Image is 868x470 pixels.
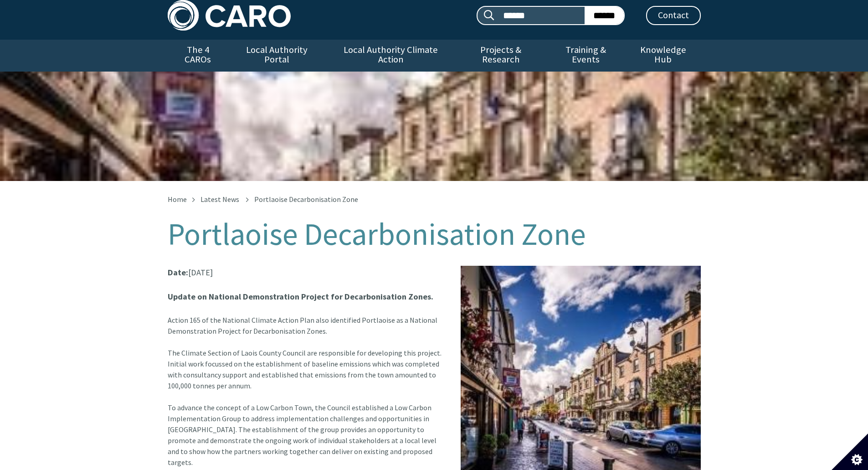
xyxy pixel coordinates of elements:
[168,266,701,279] p: [DATE]
[168,195,187,204] a: Home
[168,217,701,251] h1: Portlaoise Decarbonisation Zone
[168,291,433,302] strong: Update on National Demonstration Project for Decarbonisation Zones.
[228,40,326,72] a: Local Authority Portal
[832,434,868,470] button: Set cookie preferences
[646,6,701,25] a: Contact
[546,40,626,72] a: Training & Events
[626,40,700,72] a: Knowledge Hub
[254,195,358,204] span: Portlaoise Decarbonisation Zone
[326,40,456,72] a: Local Authority Climate Action
[200,195,239,204] a: Latest News
[168,40,228,72] a: The 4 CAROs
[456,40,546,72] a: Projects & Research
[168,267,188,278] strong: Date:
